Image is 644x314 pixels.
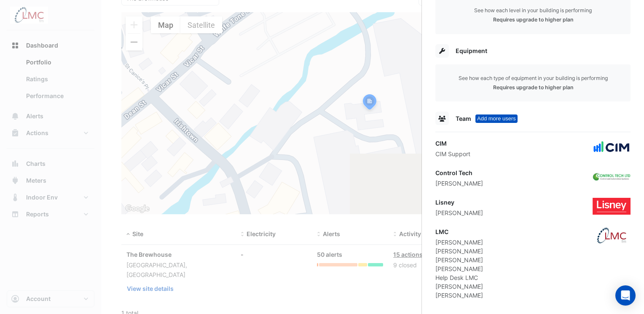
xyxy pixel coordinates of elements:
[435,255,483,264] div: [PERSON_NAME]
[435,291,483,300] div: [PERSON_NAME]
[593,227,631,244] img: LMC
[456,47,487,54] span: Equipment
[615,285,636,306] div: Open Intercom Messenger
[435,208,483,217] div: [PERSON_NAME]
[593,198,631,215] img: Lisney
[475,114,518,123] div: Tooltip anchor
[435,238,483,247] div: [PERSON_NAME]
[435,139,470,148] div: CIM
[435,168,483,177] div: Control Tech
[435,198,483,207] div: Lisney
[456,115,471,122] span: Team
[435,282,483,291] div: [PERSON_NAME]
[442,84,624,91] div: Requires upgrade to higher plan
[435,179,483,188] div: [PERSON_NAME]
[442,75,624,82] div: See how each type of equipment in your building is performing
[435,247,483,255] div: [PERSON_NAME]
[593,168,631,185] img: Control Tech
[435,273,483,282] div: Help Desk LMC
[593,139,631,156] img: CIM
[435,264,483,273] div: [PERSON_NAME]
[435,149,470,158] div: CIM Support
[442,7,624,14] div: See how each level in your building is performing
[442,16,624,24] div: Requires upgrade to higher plan
[435,227,483,236] div: LMC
